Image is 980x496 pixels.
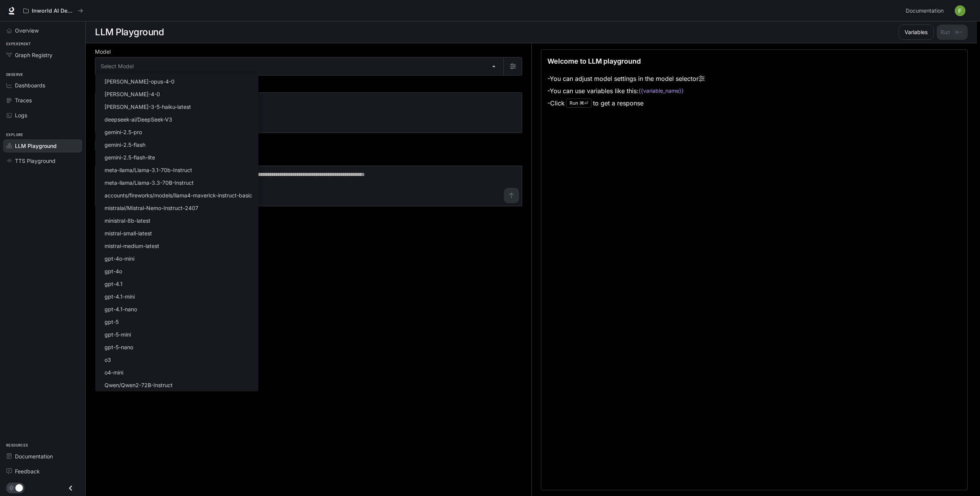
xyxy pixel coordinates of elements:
[105,255,134,263] p: gpt-4o-mini
[105,318,119,326] p: gpt-5
[105,368,123,376] p: o4-mini
[105,356,111,364] p: o3
[105,305,137,313] p: gpt-4.1-nano
[105,166,192,174] p: meta-llama/Llama-3.1-70b-Instruct
[105,229,152,237] p: mistral-small-latest
[105,90,160,98] p: [PERSON_NAME]-4-0
[105,141,145,149] p: gemini-2.5-flash
[105,77,175,85] p: [PERSON_NAME]-opus-4-0
[105,381,173,389] p: Qwen/Qwen2-72B-Instruct
[105,115,172,123] p: deepseek-ai/DeepSeek-V3
[105,267,122,275] p: gpt-4o
[105,292,135,301] p: gpt-4.1-mini
[105,330,131,338] p: gpt-5-mini
[105,128,142,136] p: gemini-2.5-pro
[105,280,122,288] p: gpt-4.1
[105,204,198,212] p: mistralai/Mistral-Nemo-Instruct-2407
[105,179,194,187] p: meta-llama/Llama-3.3-70B-Instruct
[105,343,133,351] p: gpt-5-nano
[105,153,155,161] p: gemini-2.5-flash-lite
[105,242,159,250] p: mistral-medium-latest
[105,217,150,225] p: ministral-8b-latest
[105,103,191,111] p: [PERSON_NAME]-3-5-haiku-latest
[105,191,252,199] p: accounts/fireworks/models/llama4-maverick-instruct-basic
